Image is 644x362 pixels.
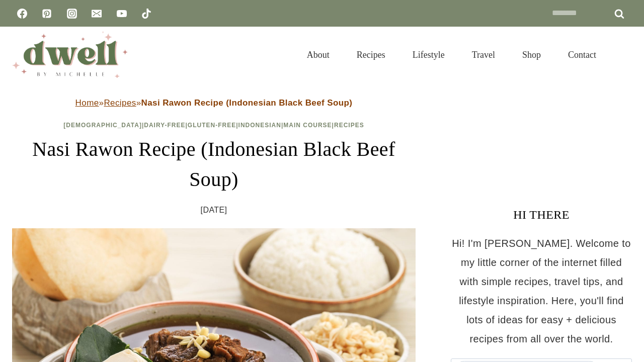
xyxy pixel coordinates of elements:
[343,37,399,72] a: Recipes
[75,98,353,108] span: » »
[63,122,142,129] a: [DEMOGRAPHIC_DATA]
[144,122,185,129] a: Dairy-Free
[283,122,332,129] a: Main Course
[451,206,632,224] h3: HI THERE
[12,134,416,195] h1: Nasi Rawon Recipe (Indonesian Black Beef Soup)
[554,37,610,72] a: Contact
[615,46,632,63] button: View Search Form
[12,32,128,78] img: DWELL by michelle
[451,234,632,348] p: Hi! I'm [PERSON_NAME]. Welcome to my little corner of the internet filled with simple recipes, tr...
[293,37,610,72] nav: Primary Navigation
[399,37,458,72] a: Lifestyle
[201,203,227,218] time: [DATE]
[238,122,281,129] a: Indonesian
[87,4,107,24] a: Email
[509,37,554,72] a: Shop
[136,4,156,24] a: TikTok
[458,37,509,72] a: Travel
[104,98,136,108] a: Recipes
[112,4,132,24] a: YouTube
[293,37,343,72] a: About
[62,4,82,24] a: Instagram
[188,122,236,129] a: Gluten-Free
[12,4,32,24] a: Facebook
[63,122,364,129] span: | | | | |
[75,98,99,108] a: Home
[37,4,57,24] a: Pinterest
[334,122,364,129] a: Recipes
[141,98,353,108] strong: Nasi Rawon Recipe (Indonesian Black Beef Soup)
